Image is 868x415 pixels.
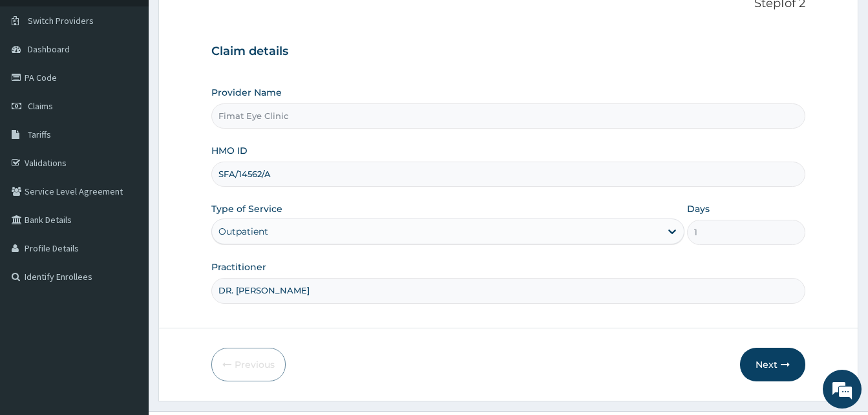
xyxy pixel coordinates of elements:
label: HMO ID [211,144,248,157]
h3: Claim details [211,45,805,59]
span: Claims [28,100,53,112]
textarea: Type your message and hit 'Enter' [6,277,246,323]
label: Provider Name [211,86,282,99]
span: We're online! [75,125,178,255]
input: Enter HMO ID [211,162,805,187]
button: Next [740,348,805,381]
input: Enter Name [211,278,805,303]
label: Days [687,202,710,215]
div: Chat with us now [67,72,217,89]
label: Practitioner [211,261,266,273]
label: Type of Service [211,202,282,215]
img: d_794563401_company_1708531726252_794563401 [24,65,52,97]
button: Previous [211,348,286,381]
span: Dashboard [28,43,70,55]
div: Minimize live chat window [212,6,243,37]
span: Tariffs [28,129,51,140]
span: Switch Providers [28,15,94,27]
div: Outpatient [218,225,268,238]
